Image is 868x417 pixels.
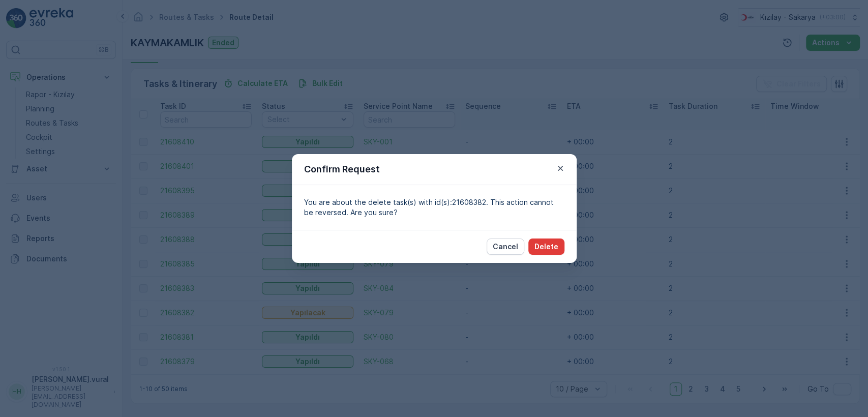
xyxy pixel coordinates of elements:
[304,197,564,218] p: You are about the delete task(s) with id(s):21608382. This action cannot be reversed. Are you sure?
[304,162,380,176] p: Confirm Request
[534,242,558,252] p: Delete
[493,242,518,252] p: Cancel
[528,239,564,255] button: Delete
[487,239,524,255] button: Cancel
